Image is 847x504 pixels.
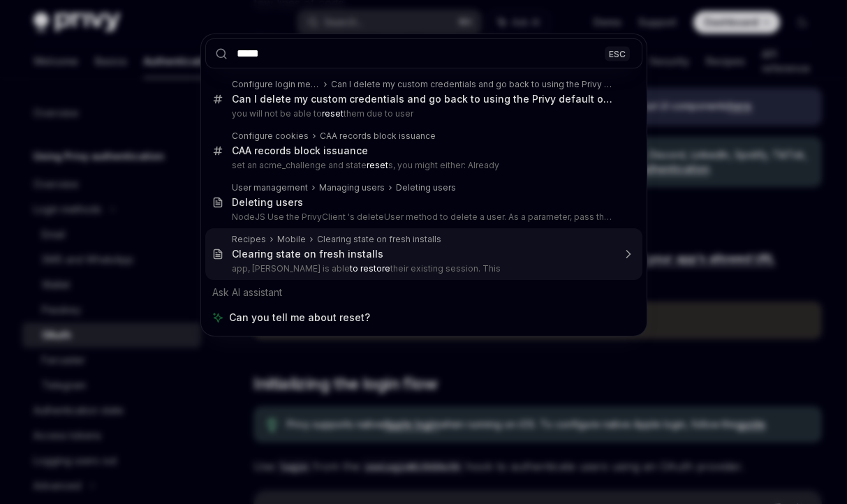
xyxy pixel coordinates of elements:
[396,182,456,193] div: Deleting users
[229,311,370,325] span: Can you tell me about reset?
[232,93,613,105] div: Can I delete my custom credentials and go back to using the Privy default ones?
[232,131,309,142] div: Configure cookies
[350,263,390,274] b: to restore
[319,182,385,193] div: Managing users
[205,280,642,305] div: Ask AI assistant
[320,131,436,142] div: CAA records block issuance
[605,46,630,61] div: ESC
[232,212,613,223] p: NodeJS Use the PrivyClient 's deleteUser method to delete a user. As a parameter, pass the user's
[277,234,306,245] div: Mobile
[232,108,613,119] p: you will not be able to them due to user
[367,160,388,170] b: reset
[232,160,613,171] p: set an acme_challenge and state s, you might either: Already
[232,234,266,245] div: Recipes
[232,182,308,193] div: User management
[317,234,441,245] div: Clearing state on fresh installs
[232,196,303,209] div: Deleting users
[331,79,613,90] div: Can I delete my custom credentials and go back to using the Privy default ones?
[232,144,368,157] div: CAA records block issuance
[322,108,344,119] b: reset
[232,263,613,274] p: app, [PERSON_NAME] is able their existing session. This
[232,248,383,260] div: Clearing state on fresh installs
[232,79,320,90] div: Configure login methods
